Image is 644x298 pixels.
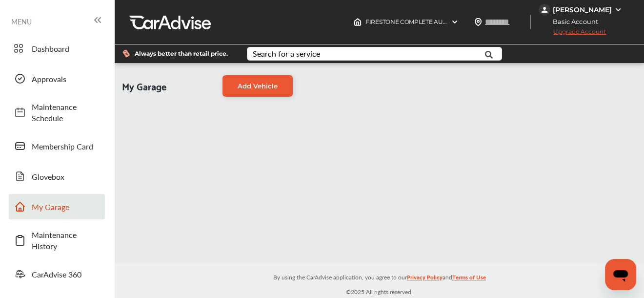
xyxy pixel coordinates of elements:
[539,4,550,16] img: jVpblrzwTbfkPYzPPzSLxeg0AAAAASUVORK5CYII=
[9,261,105,287] a: CarAdvise 360
[32,73,100,85] span: Approvals
[614,6,622,14] img: WGsFRI8htEPBVLJbROoPRyZpYNWhNONpIPPETTm6eUC0GeLEiAAAAAElFTkSuQmCC
[32,171,100,182] span: Glovebox
[32,101,100,124] span: Maintenance Schedule
[9,164,105,189] a: Glovebox
[9,194,105,219] a: My Garage
[540,17,605,27] span: Basic Account
[135,51,228,57] span: Always better than retail price.
[605,259,636,290] iframe: Button to launch messaging window
[539,28,606,40] span: Upgrade Account
[451,18,459,26] img: header-down-arrow.9dd2ce7d.svg
[238,82,278,90] span: Add Vehicle
[452,272,486,287] a: Terms of Use
[122,75,166,97] span: My Garage
[222,75,293,97] a: Add Vehicle
[9,96,105,128] a: Maintenance Schedule
[407,272,443,287] a: Privacy Policy
[32,43,100,54] span: Dashboard
[11,18,32,25] span: MENU
[9,66,105,91] a: Approvals
[122,49,130,58] img: dollor_label_vector.a70140d1.svg
[354,18,362,26] img: header-home-logo.8d720a4f.svg
[530,15,531,29] img: header-divider.bc55588e.svg
[9,133,105,159] a: Membership Card
[32,141,100,152] span: Membership Card
[253,50,320,58] div: Search for a service
[32,229,100,252] span: Maintenance History
[9,224,105,256] a: Maintenance History
[32,269,100,280] span: CarAdvise 360
[474,18,482,26] img: location_vector.a44bc228.svg
[32,201,100,213] span: My Garage
[365,18,576,25] span: FIRESTONE COMPLETE AUTO CARE , 1362 WORCESTER ST Natick , MA 01760
[9,36,105,61] a: Dashboard
[115,272,644,282] p: By using the CarAdvise application, you agree to our and
[553,5,612,14] div: [PERSON_NAME]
